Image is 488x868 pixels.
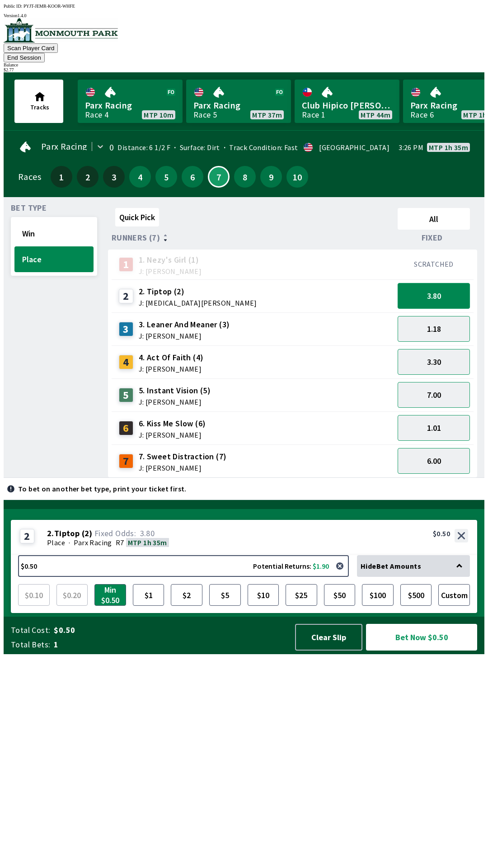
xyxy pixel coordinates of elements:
[220,143,298,152] span: Track Condition: Fast
[158,174,175,180] span: 5
[4,4,484,9] div: Public ID:
[22,254,86,264] span: Place
[433,529,450,538] div: $0.50
[399,144,423,151] span: 3:26 PM
[398,316,470,342] button: 1.18
[115,208,159,226] button: Quick Pick
[402,214,466,224] span: All
[119,212,155,222] span: Quick Pick
[236,174,253,180] span: 8
[209,584,241,606] button: $5
[139,332,230,340] span: J: [PERSON_NAME]
[30,103,49,111] span: Tracks
[427,390,441,400] span: 7.00
[438,584,470,606] button: Custom
[79,174,96,180] span: 2
[4,18,118,42] img: venue logo
[289,174,306,180] span: 10
[260,166,282,188] button: 9
[74,538,112,547] span: Parx Racing
[211,175,226,179] span: 7
[398,382,470,408] button: 7.00
[97,586,124,604] span: Min $0.50
[400,584,432,606] button: $500
[119,388,133,402] div: 5
[410,111,434,118] div: Race 6
[18,485,187,492] p: To bet on another bet type, print your ticket first.
[139,385,211,396] span: 5. Instant Vision (5)
[295,80,399,123] a: Club Hipico [PERSON_NAME]Race 1MTP 44m
[139,254,202,266] span: 1. Nezy's Girl (1)
[4,43,58,53] button: Scan Player Card
[186,80,291,123] a: Parx RacingRace 5MTP 37m
[361,561,421,571] span: Hide Bet Amounts
[82,529,93,538] span: ( 2 )
[250,586,277,604] span: $10
[139,268,202,275] span: J: [PERSON_NAME]
[11,639,50,650] span: Total Bets:
[117,143,170,152] span: Distance: 6 1/2 F
[427,423,441,433] span: 1.01
[208,166,230,188] button: 7
[135,586,162,604] span: $1
[303,632,354,642] span: Clear Slip
[119,289,133,303] div: 2
[128,538,167,547] span: MTP 1h 35m
[4,62,484,67] div: Balance
[398,448,470,474] button: 6.00
[171,584,202,606] button: $2
[139,464,227,472] span: J: [PERSON_NAME]
[394,233,474,242] div: Fixed
[366,624,477,651] button: Bet Now $0.50
[112,233,394,242] div: Runners (7)
[398,259,470,269] div: SCRATCHED
[54,639,286,650] span: 1
[11,204,47,212] span: Bet Type
[170,143,220,152] span: Surface: Dirt
[51,166,72,188] button: 1
[302,99,392,111] span: Club Hipico [PERSON_NAME]
[263,174,280,180] span: 9
[54,529,80,538] span: Tiptop
[14,221,94,246] button: Win
[119,355,133,369] div: 4
[11,625,50,636] span: Total Cost:
[116,538,124,547] span: R7
[119,454,133,468] div: 7
[94,584,126,606] button: Min $0.50
[173,586,200,604] span: $2
[4,67,484,72] div: $ 2.77
[427,456,441,466] span: 6.00
[119,421,133,435] div: 6
[53,174,70,180] span: 1
[41,143,87,150] span: Parx Racing
[14,246,94,272] button: Place
[182,166,203,188] button: 6
[18,173,41,180] div: Races
[326,586,353,604] span: $50
[211,586,239,604] span: $5
[252,111,282,118] span: MTP 37m
[398,283,470,309] button: 3.80
[441,586,468,604] span: Custom
[184,174,201,180] span: 6
[193,111,217,118] div: Race 5
[77,166,99,188] button: 2
[193,99,284,111] span: Parx Racing
[22,228,86,239] span: Win
[85,99,175,111] span: Parx Racing
[286,166,308,188] button: 10
[139,398,211,406] span: J: [PERSON_NAME]
[139,451,227,462] span: 7. Sweet Distraction (7)
[295,624,362,651] button: Clear Slip
[131,174,149,180] span: 4
[18,555,349,577] button: $0.50Potential Returns: $1.90
[14,80,63,123] button: Tracks
[139,299,257,307] span: J: [MEDICAL_DATA][PERSON_NAME]
[4,53,45,62] button: End Session
[155,166,177,188] button: 5
[319,144,389,151] div: [GEOGRAPHIC_DATA]
[139,431,206,439] span: J: [PERSON_NAME]
[324,584,356,606] button: $50
[133,584,164,606] button: $1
